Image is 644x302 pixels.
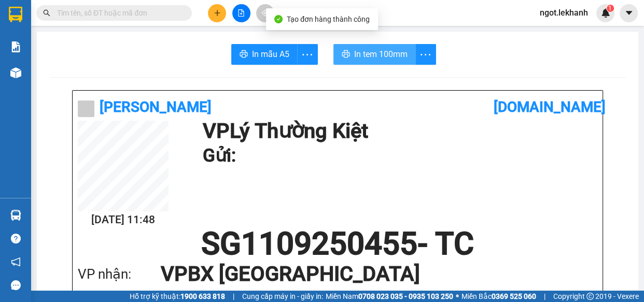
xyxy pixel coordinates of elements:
span: In tem 100mm [354,48,408,61]
span: caret-down [624,8,634,18]
input: Tìm tên, số ĐT hoặc mã đơn [57,7,179,19]
button: aim [256,4,274,22]
sup: 1 [607,5,614,12]
button: more [297,44,318,65]
button: file-add [232,4,250,22]
h1: Gửi: [202,141,592,170]
img: warehouse-icon [10,210,21,221]
span: ⚪️ [456,294,459,298]
span: Miền Bắc [461,291,536,302]
span: Miền Nam [326,291,453,302]
button: printerIn mẫu A5 [231,44,298,65]
span: aim [261,9,269,17]
h1: VP Lý Thường Kiệt [202,121,592,141]
button: printerIn tem 100mm [333,44,416,65]
strong: 0369 525 060 [492,292,536,300]
button: caret-down [620,4,638,22]
span: Hỗ trợ kỹ thuật: [130,291,225,302]
b: [PERSON_NAME] [100,98,212,116]
strong: 0708 023 035 - 0935 103 250 [358,292,453,300]
span: printer [240,50,248,60]
img: logo-vxr [9,7,22,22]
span: question-circle [11,234,21,243]
span: more [298,48,317,61]
img: solution-icon [10,41,21,52]
span: ngot.lekhanh [531,6,596,19]
span: message [11,280,21,290]
img: warehouse-icon [10,67,21,78]
span: notification [11,257,21,267]
span: Cung cấp máy in - giấy in: [242,291,323,302]
span: | [544,291,545,302]
span: copyright [586,293,594,300]
span: check-circle [274,15,283,23]
button: more [415,44,436,65]
span: In mẫu A5 [252,48,289,61]
h1: VP BX [GEOGRAPHIC_DATA] [161,260,577,289]
span: Tạo đơn hàng thành công [287,15,370,23]
span: 1 [608,5,612,12]
span: plus [214,9,221,17]
b: [DOMAIN_NAME] [494,98,606,116]
span: more [416,48,436,61]
span: | [233,291,234,302]
strong: 1900 633 818 [180,292,225,300]
span: search [43,9,50,17]
button: plus [208,4,226,22]
div: VP nhận: [78,264,161,285]
h1: SG1109250455 - TC [78,228,597,260]
span: printer [342,50,350,60]
h2: [DATE] 11:48 [78,211,169,228]
img: icon-new-feature [601,8,610,18]
span: file-add [237,9,245,17]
